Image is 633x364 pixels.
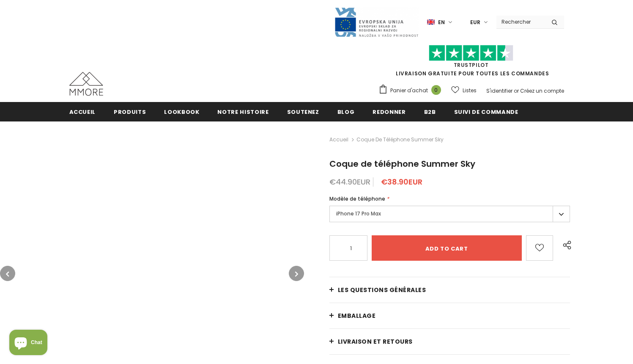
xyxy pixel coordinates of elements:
a: Créez un compte [520,87,564,94]
a: Suivi de commande [454,102,518,121]
label: iPhone 17 Pro Max [329,206,570,222]
a: Les questions générales [329,277,570,303]
input: Search Site [496,16,545,28]
a: Lookbook [164,102,199,121]
a: Panier d'achat 0 [378,84,445,97]
span: €38.90EUR [381,176,422,187]
a: B2B [424,102,436,121]
a: EMBALLAGE [329,303,570,328]
a: Blog [337,102,355,121]
span: B2B [424,108,436,116]
img: Javni Razpis [334,7,419,38]
span: Produits [114,108,146,116]
inbox-online-store-chat: Shopify online store chat [7,330,50,357]
input: Add to cart [372,235,522,261]
span: Coque de téléphone Summer Sky [356,135,444,145]
a: Accueil [69,102,96,121]
a: TrustPilot [454,61,489,69]
span: 0 [431,85,441,95]
span: en [438,18,445,27]
a: Redonner [373,102,406,121]
span: Redonner [373,108,406,116]
img: i-lang-1.png [427,19,435,26]
a: Accueil [329,135,348,145]
span: Coque de téléphone Summer Sky [329,158,475,170]
span: EUR [470,18,480,27]
img: Faites confiance aux étoiles pilotes [429,45,513,61]
a: Javni Razpis [334,18,419,25]
span: Livraison et retours [338,337,413,346]
a: S'identifier [486,87,512,94]
a: Listes [451,83,477,98]
span: Accueil [69,108,96,116]
span: Listes [463,86,477,95]
span: Modèle de téléphone [329,195,385,202]
span: or [514,87,519,94]
span: Suivi de commande [454,108,518,116]
span: LIVRAISON GRATUITE POUR TOUTES LES COMMANDES [378,49,564,77]
span: EMBALLAGE [338,312,376,320]
a: soutenez [287,102,319,121]
span: €44.90EUR [329,176,370,187]
a: Produits [114,102,146,121]
span: Les questions générales [338,286,426,294]
a: Livraison et retours [329,329,570,354]
a: Notre histoire [217,102,269,121]
span: Panier d'achat [390,86,428,95]
img: Cas MMORE [69,72,103,96]
span: Blog [337,108,355,116]
span: Notre histoire [217,108,269,116]
span: Lookbook [164,108,199,116]
span: soutenez [287,108,319,116]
